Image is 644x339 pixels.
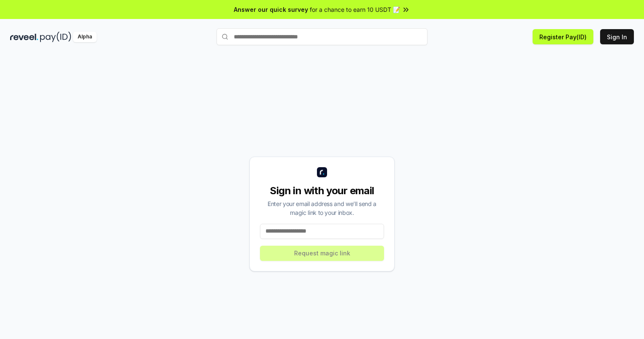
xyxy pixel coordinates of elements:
span: Answer our quick survey [234,5,308,14]
img: pay_id [40,32,71,42]
img: reveel_dark [10,32,38,42]
button: Sign In [600,29,634,44]
button: Register Pay(ID) [533,29,593,44]
span: for a chance to earn 10 USDT 📝 [310,5,400,14]
div: Sign in with your email [260,184,384,198]
img: logo_small [317,167,327,177]
div: Alpha [73,32,97,42]
div: Enter your email address and we’ll send a magic link to your inbox. [260,199,384,217]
